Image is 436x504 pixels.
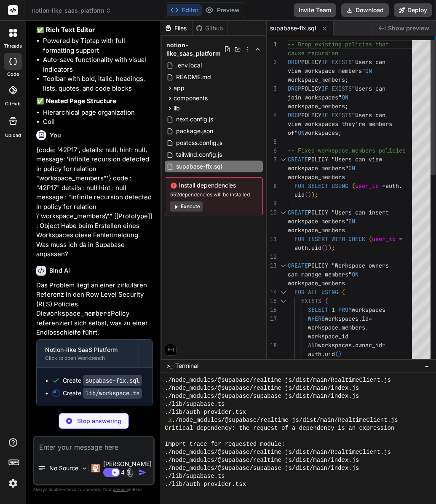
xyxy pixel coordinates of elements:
[165,472,225,480] span: ./lib/supabase.ts
[298,129,305,137] span: ON
[308,324,365,331] span: workspace_members
[278,261,289,270] div: Click to collapse the range.
[352,111,385,119] span: "Users can
[175,126,214,136] span: package.json
[321,111,328,119] span: IF
[267,155,277,164] div: 7
[369,315,372,322] span: =
[288,279,345,287] span: workspace_members
[267,137,277,146] div: 5
[165,464,359,472] span: ./node_modules/@supabase/supabase-js/dist/main/index.js
[288,226,345,234] span: workspace_members
[165,408,246,416] span: ./lib/auth-provider.tsx
[308,155,382,163] span: POLICY "Users can view
[382,341,385,349] span: =
[288,271,352,278] span: can manage members"
[345,76,348,83] span: ;
[170,201,203,212] button: Execute
[267,146,277,155] div: 6
[193,24,227,32] div: Github
[43,55,153,74] li: Auto-save functionality with visual indicators
[165,392,359,400] span: ./node_modules/@supabase/supabase-js/dist/main/index.js
[174,94,208,102] span: components
[305,191,308,198] span: (
[45,346,130,354] div: Notion-like SaaS Platform
[63,389,142,397] div: Create
[267,182,277,190] div: 8
[338,306,352,314] span: FROM
[321,288,338,296] span: USING
[308,182,328,190] span: SELECT
[175,138,223,148] span: postcss.config.js
[267,288,277,297] div: 14
[308,209,389,216] span: POLICY "Users can insert
[315,191,318,198] span: ;
[288,67,365,75] span: view workspace members"
[43,36,153,55] li: Powered by Tiptap with full formatting support
[77,417,121,425] p: Stop answering
[332,235,345,243] span: WITH
[170,181,257,190] span: Install dependencies
[288,94,342,101] span: join workspaces"
[348,217,355,225] span: ON
[63,376,142,385] div: Create
[36,97,116,105] strong: ✅ Nested Page Structure
[332,306,335,314] span: 1
[328,244,332,252] span: )
[394,3,432,17] button: Deploy
[369,235,372,243] span: (
[355,182,379,190] span: user_id
[267,261,277,270] div: 13
[37,340,139,367] button: Notion-like SaaS PlatformClick to open Workbench
[294,3,336,17] button: Invite Team
[308,306,328,314] span: SELECT
[267,84,277,93] div: 3
[399,182,402,190] span: .
[267,297,277,306] div: 15
[325,244,328,252] span: )
[165,384,359,392] span: ./node_modules/@supabase/realtime-js/dist/main/index.js
[50,131,61,139] h6: You
[166,41,224,58] span: notion-like_saas_platform
[168,416,171,424] span: ⚠
[175,72,212,82] span: README.md
[423,359,431,373] button: −
[174,104,180,113] span: lib
[138,468,147,477] img: icon
[81,465,88,472] img: Pick Models
[305,129,338,137] span: workspaces
[170,191,257,198] span: 552 dependencies will be installed
[278,155,289,164] div: Click to collapse the range.
[6,476,20,491] img: settings
[43,108,153,118] li: Hierarchical page organization
[288,217,348,225] span: workspace members"
[341,3,389,17] button: Download
[348,235,365,243] span: CHECK
[267,235,277,244] div: 11
[321,350,325,358] span: .
[45,355,130,362] div: Click to open Workbench
[267,314,277,323] div: 17
[43,117,153,127] li: Coll
[352,341,355,349] span: .
[362,315,369,322] span: id
[267,58,277,67] div: 2
[308,288,318,296] span: ALL
[267,306,277,314] div: 16
[338,350,342,358] span: )
[294,244,308,252] span: auth
[372,235,396,243] span: user_id
[345,102,348,110] span: ;
[267,252,277,261] div: 12
[325,297,328,305] span: (
[46,309,111,318] code: workspace_members
[358,315,362,322] span: .
[385,182,399,190] span: auth
[202,4,243,16] button: Preview
[318,341,352,349] span: workspaces
[288,85,301,92] span: DROP
[33,485,155,493] p: Always double-check its answers. Your in Bind
[174,84,185,92] span: app
[288,155,308,163] span: CREATE
[288,40,389,48] span: -- Drop existing policies that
